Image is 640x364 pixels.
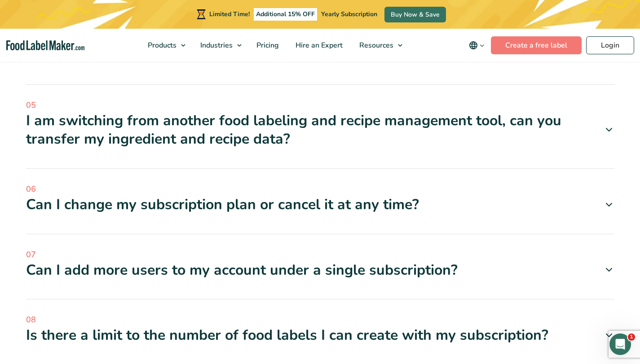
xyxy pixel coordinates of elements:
a: Resources [351,29,407,62]
a: 08 Is there a limit to the number of food labels I can create with my subscription? [26,314,614,345]
div: Can I change my subscription plan or cancel it at any time? [26,195,614,214]
span: 07 [26,249,614,261]
a: Create a free label [491,36,582,54]
a: Buy Now & Save [384,7,446,22]
a: 04 Are there any setup fees or hidden costs? [26,34,614,65]
span: Additional 15% OFF [254,8,317,21]
span: Resources [357,40,394,50]
div: Can I add more users to my account under a single subscription? [26,261,614,280]
a: Hire an Expert [287,29,349,62]
span: Products [145,40,177,50]
a: Pricing [248,29,285,62]
div: Is there a limit to the number of food labels I can create with my subscription? [26,326,614,345]
iframe: Intercom live chat [609,333,631,355]
a: Industries [192,29,246,62]
span: 06 [26,183,614,195]
div: I am switching from another food labeling and recipe management tool, can you transfer my ingredi... [26,111,614,149]
a: Login [586,36,634,54]
a: 05 I am switching from another food labeling and recipe management tool, can you transfer my ingr... [26,99,614,149]
a: 07 Can I add more users to my account under a single subscription? [26,249,614,280]
div: Are there any setup fees or hidden costs? [26,46,614,65]
span: Yearly Subscription [321,10,377,18]
span: 08 [26,314,614,326]
span: Limited Time! [209,10,250,18]
span: 1 [628,333,635,341]
span: Industries [198,40,234,50]
a: Products [140,29,190,62]
span: 05 [26,99,614,111]
span: Hire an Expert [293,40,344,50]
span: Pricing [254,40,280,50]
a: 06 Can I change my subscription plan or cancel it at any time? [26,183,614,214]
